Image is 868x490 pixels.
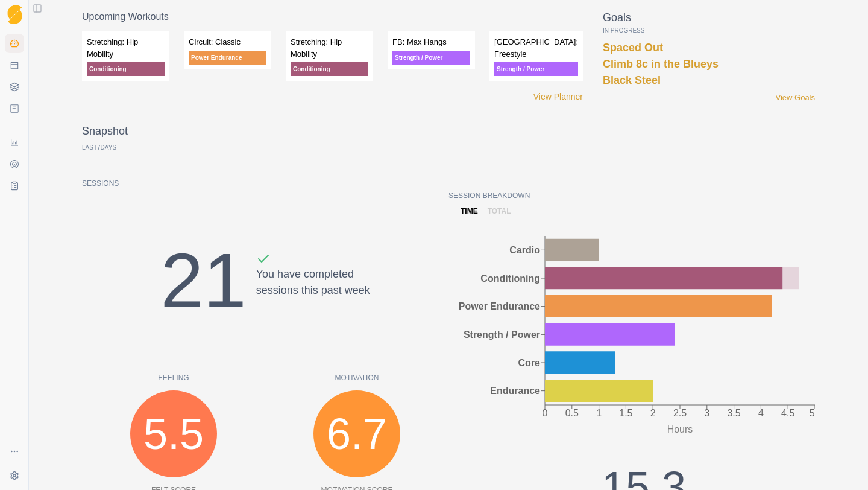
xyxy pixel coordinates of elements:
[518,358,541,368] tspan: Core
[82,123,128,139] p: Snapshot
[392,51,470,65] p: Strength / Power
[565,408,579,418] tspan: 0.5
[603,10,815,26] p: Goals
[87,62,165,76] p: Conditioning
[480,273,540,284] tspan: Conditioning
[82,144,116,151] p: Last Days
[265,372,448,383] p: Motivation
[810,408,815,418] tspan: 5
[291,36,368,60] p: Stretching: Hip Mobility
[673,408,687,418] tspan: 2.5
[464,329,540,340] tspan: Strength / Power
[82,10,583,24] p: Upcoming Workouts
[448,190,815,201] p: Session Breakdown
[596,408,602,418] tspan: 1
[509,245,540,255] tspan: Cardio
[758,408,764,418] tspan: 4
[667,424,693,434] tspan: Hours
[5,466,24,485] button: Settings
[704,408,709,418] tspan: 3
[160,223,246,339] div: 21
[603,58,719,70] a: Climb 8c in the Blueys
[82,178,448,189] p: Sessions
[97,144,101,151] span: 7
[775,92,815,104] a: View Goals
[189,36,266,48] p: Circuit: Classic
[7,5,22,25] img: Logo
[189,51,266,65] p: Power Endurance
[781,408,794,418] tspan: 4.5
[603,42,663,54] a: Spaced Out
[727,408,740,418] tspan: 3.5
[143,401,204,466] span: 5.5
[533,91,583,103] a: View Planner
[488,206,511,217] p: total
[5,5,24,24] a: Logo
[619,408,632,418] tspan: 1.5
[291,62,368,76] p: Conditioning
[542,408,548,418] tspan: 0
[603,26,815,35] p: In Progress
[82,372,265,383] p: Feeling
[392,36,470,48] p: FB: Max Hangs
[256,252,370,339] div: You have completed sessions this past week
[461,206,478,217] p: time
[490,386,540,396] tspan: Endurance
[494,62,578,76] p: Strength / Power
[603,74,661,86] a: Black Steel
[494,36,578,60] p: [GEOGRAPHIC_DATA]: Freestyle
[650,408,656,418] tspan: 2
[327,401,387,466] span: 6.7
[87,36,165,60] p: Stretching: Hip Mobility
[459,301,540,311] tspan: Power Endurance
